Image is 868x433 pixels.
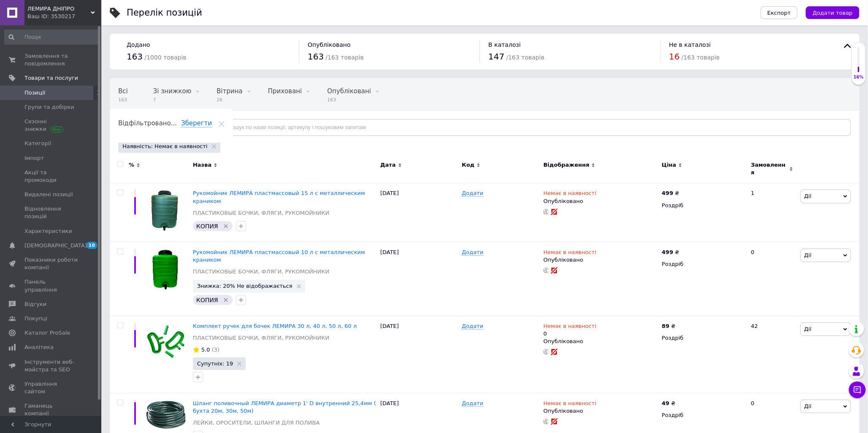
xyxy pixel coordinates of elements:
span: Опубліковано [308,41,351,48]
span: В каталозі [488,41,521,48]
span: Супутніх: 19 [197,361,233,366]
div: 1 [746,183,798,242]
span: 163 [118,97,128,103]
a: Шланг поливочный ЛЕМИРА диаметр 1' D внутренний 25,4мм ( бухта 20м, 30м, 50м) [193,400,376,414]
span: Додати [462,400,483,407]
span: Панель управління [24,278,78,293]
span: (3) [212,346,220,353]
a: ПЛАСТИКОВЫЕ БОЧКИ, ФЛЯГИ, РУКОМОЙНИКИ [193,334,329,342]
div: Опубліковано [543,198,657,205]
span: Сезонні знижки [24,118,78,133]
span: Немає в наявності [543,190,596,199]
div: Роздріб [662,202,744,209]
span: Додано [127,41,150,48]
a: ЛЕЙКИ, ОРОСИТЕЛИ, ШЛАНГИ ДЛЯ ПОЛИВА [193,419,320,427]
span: Дата [380,161,396,169]
span: Показники роботи компанії [24,256,78,271]
b: 499 [662,249,673,255]
span: 16 [669,51,680,62]
span: Ціна [662,161,676,169]
span: Не в каталозі [669,41,711,48]
span: Акції та промокоди [24,169,78,184]
span: 147 [488,51,505,62]
span: Знижка: 20% Не відображається [197,283,293,289]
span: Товари та послуги [24,74,78,82]
span: ЛЕМИРА ДНІПРО [27,5,91,13]
div: Роздріб [662,411,744,419]
div: [DATE] [378,242,460,316]
div: Роздріб [662,334,744,342]
span: [DEMOGRAPHIC_DATA] [24,242,87,249]
span: Дії [804,403,811,409]
span: Покупці [24,315,47,322]
span: Характеристики [24,227,72,235]
span: / 163 товарів [682,54,720,61]
div: Ваш ID: 3530217 [27,13,101,20]
span: / 163 товарів [325,54,363,61]
span: Видалені позиції [24,191,73,198]
span: 163 [308,51,324,62]
span: Замовлення [751,161,787,176]
div: Опубліковано [543,256,657,264]
span: Дії [804,193,811,199]
span: Всі [118,87,128,95]
div: Опубліковано [543,338,657,345]
button: Експорт [761,6,798,19]
span: Зберегти [181,119,212,127]
a: Рукомойник ЛЕМИРА пластмассовый 15 л с металлическим краником [193,190,365,204]
svg: Видалити мітку [222,223,229,230]
span: / 163 товарів [506,54,544,61]
span: Приховані [268,87,302,95]
span: 7 [153,97,191,103]
span: Назва [193,161,212,169]
img: Рукомойник ЛЕМИРА пластмассовый 10 л с металлическим краником [148,249,184,290]
span: 163 [127,51,143,62]
span: Аналітика [24,344,54,351]
div: 0 [746,242,798,316]
a: ПЛАСТИКОВЫЕ БОЧКИ, ФЛЯГИ, РУКОМОЙНИКИ [193,209,329,217]
b: 49 [662,400,670,406]
span: Опубліковані [327,87,371,95]
span: Додати [462,249,483,256]
a: ПЛАСТИКОВЫЕ БОЧКИ, ФЛЯГИ, РУКОМОЙНИКИ [193,268,329,276]
button: Додати товар [806,6,860,19]
div: ₴ [662,249,679,256]
span: Дії [804,252,811,258]
span: Дії [804,326,811,332]
span: Категорії [24,140,51,147]
svg: Видалити мітку [222,297,229,303]
div: ₴ [662,189,679,197]
span: Групи та добірки [24,103,74,111]
span: КОПИЯ [196,297,218,303]
span: % [129,161,134,169]
div: ₴ [662,322,675,330]
div: [DATE] [378,183,460,242]
span: Експорт [768,10,791,16]
div: Перелік позицій [127,8,202,17]
span: Відгуки [24,300,46,308]
span: Код [462,161,475,169]
div: 16% [852,74,865,80]
input: Пошук по назві позиції, артикулу і пошуковим запитам [213,119,851,136]
span: Зі знижкою [153,87,191,95]
span: КОПИЯ [196,223,218,230]
div: Роздріб [662,260,744,268]
input: Пошук [4,30,100,45]
span: Каталог ProSale [24,329,70,337]
b: 89 [662,323,670,329]
span: Наявність: Немає в наявності [122,143,208,150]
span: Немає в наявності [543,323,596,332]
div: Опубліковано [543,407,657,415]
a: Рукомойник ЛЕМИРА пластмассовый 10 л с металлическим краником [193,249,365,263]
span: Вітрина [217,87,242,95]
span: Немає в наявності [543,400,596,409]
span: 163 [327,97,371,103]
img: Шланг поливочный ЛЕМИРА диаметр 1' D внутренний 25,4мм ( бухта 20м, 30м, 50м) [145,400,187,430]
a: Комплект ручек для бочек ЛЕМИРА 30 л, 40 л, 50 л, 60 л [193,323,357,329]
span: Додати [462,323,483,330]
span: Відфільтровано... [118,119,177,127]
